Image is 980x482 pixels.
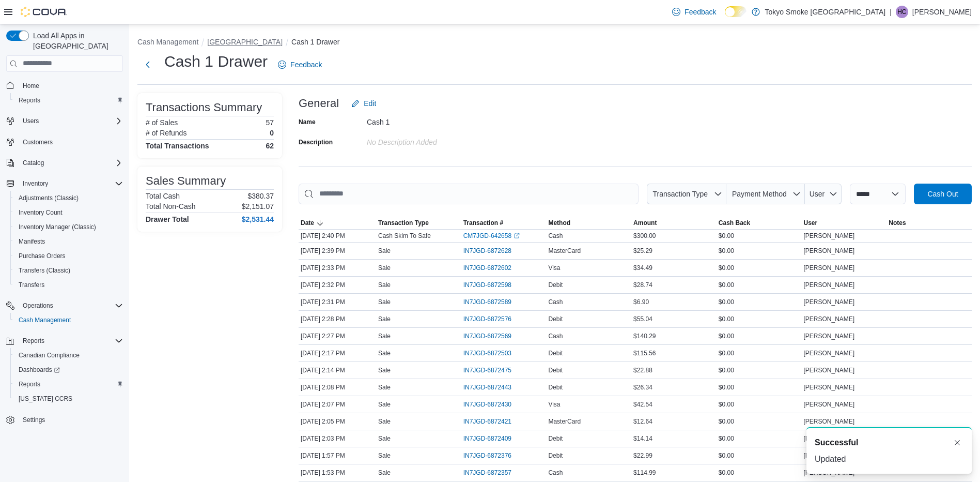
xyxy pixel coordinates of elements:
span: Debit [548,281,563,289]
button: IN7JGD-6872602 [463,262,522,274]
span: Transaction Type [652,190,708,198]
p: Sale [378,400,391,409]
div: [DATE] 2:03 PM [299,432,376,445]
span: Transaction # [463,219,503,227]
p: 0 [270,129,274,137]
a: Dashboards [10,363,127,377]
span: [PERSON_NAME] [804,298,855,306]
span: Home [19,79,123,92]
div: [DATE] 2:32 PM [299,279,376,291]
button: Transaction Type [647,184,726,204]
span: IN7JGD-6872357 [463,469,511,477]
button: Users [2,114,127,128]
button: IN7JGD-6872443 [463,381,522,394]
button: Cash Management [10,313,127,327]
button: IN7JGD-6872589 [463,296,522,308]
button: Transfers [10,278,127,292]
h4: 62 [266,142,274,150]
div: [DATE] 2:14 PM [299,364,376,376]
div: $0.00 [717,347,802,359]
div: [DATE] 2:07 PM [299,398,376,411]
p: Sale [378,281,391,289]
p: | [890,6,892,18]
div: Notification [815,436,963,449]
span: User [810,190,825,198]
div: $0.00 [717,364,802,376]
span: $12.64 [633,417,652,426]
button: Inventory [2,176,127,191]
span: IN7JGD-6872602 [463,264,511,272]
button: IN7JGD-6872628 [463,245,522,257]
span: Users [19,115,123,127]
button: Operations [19,299,57,312]
span: User [804,219,818,227]
span: [PERSON_NAME] [804,383,855,391]
span: $140.29 [633,332,656,340]
div: [DATE] 2:08 PM [299,381,376,394]
span: IN7JGD-6872443 [463,383,511,391]
span: Cash [548,332,563,340]
span: Reports [19,335,123,347]
h3: General [299,97,339,110]
span: Successful [815,436,858,449]
div: Cash 1 [367,114,505,126]
span: [PERSON_NAME] [804,349,855,357]
p: Sale [378,383,391,391]
div: [DATE] 2:40 PM [299,230,376,242]
span: Inventory Manager (Classic) [19,223,96,231]
button: IN7JGD-6872357 [463,466,522,479]
span: Reports [14,94,123,107]
p: 57 [266,118,274,127]
span: [PERSON_NAME] [804,417,855,426]
span: IN7JGD-6872376 [463,451,511,460]
p: Tokyo Smoke [GEOGRAPHIC_DATA] [765,6,886,18]
div: [DATE] 2:31 PM [299,296,376,308]
span: Cash Management [14,314,123,326]
a: Feedback [668,2,720,22]
span: MasterCard [548,247,581,255]
button: Operations [2,298,127,313]
button: Reports [10,377,127,391]
span: Inventory Count [19,208,63,217]
span: [PERSON_NAME] [804,400,855,409]
button: Canadian Compliance [10,348,127,363]
span: Cash Out [927,189,958,199]
p: Sale [378,298,391,306]
span: IN7JGD-6872475 [463,366,511,374]
h1: Cash 1 Drawer [164,51,268,72]
a: Settings [19,414,49,426]
span: Cash Management [19,316,71,324]
span: Debit [548,434,563,443]
span: $14.14 [633,434,652,443]
div: [DATE] 2:17 PM [299,347,376,359]
input: This is a search bar. As you type, the results lower in the page will automatically filter. [299,184,639,204]
div: $0.00 [717,415,802,428]
span: Adjustments (Classic) [19,194,79,202]
span: Cash [548,232,563,240]
div: $0.00 [717,245,802,257]
p: Sale [378,417,391,426]
div: $0.00 [717,466,802,479]
span: HC [897,6,906,18]
span: [PERSON_NAME] [804,366,855,374]
a: Home [19,80,43,92]
svg: External link [514,233,520,239]
span: $300.00 [633,232,656,240]
a: Purchase Orders [14,250,70,262]
button: Manifests [10,234,127,249]
div: $0.00 [717,230,802,242]
nav: An example of EuiBreadcrumbs [137,37,972,49]
span: Reports [14,378,123,390]
span: $26.34 [633,383,652,391]
p: Sale [378,434,391,443]
button: Transaction Type [376,217,461,229]
div: [DATE] 2:27 PM [299,330,376,342]
span: Settings [23,416,45,424]
span: Date [301,219,314,227]
span: Cash [548,469,563,477]
span: Transaction Type [378,219,429,227]
button: IN7JGD-6872376 [463,449,522,462]
span: Purchase Orders [14,250,123,262]
div: $0.00 [717,313,802,325]
button: Transaction # [461,217,547,229]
